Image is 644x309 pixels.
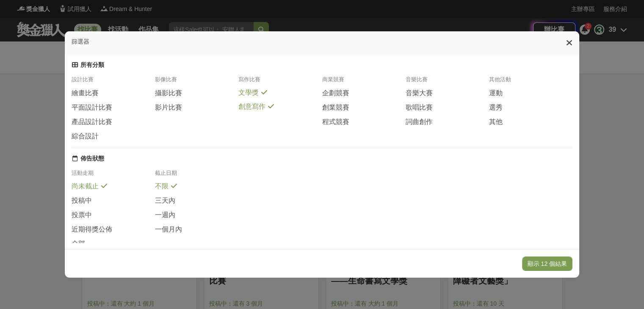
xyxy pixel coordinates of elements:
[155,103,182,112] span: 影片比賽
[155,76,238,88] div: 影像比賽
[155,169,238,182] div: 截止日期
[80,61,104,69] div: 所有分類
[406,76,489,88] div: 音樂比賽
[155,89,182,98] span: 攝影比賽
[238,76,322,88] div: 寫作比賽
[155,225,182,234] span: 一個月內
[322,118,349,127] span: 程式競賽
[155,211,175,220] span: 一週內
[72,38,89,45] span: 篩選器
[406,118,433,127] span: 詞曲創作
[238,102,265,111] span: 創意寫作
[322,103,349,112] span: 創業競賽
[72,196,92,205] span: 投稿中
[72,182,99,191] span: 尚未截止
[489,118,503,127] span: 其他
[72,225,112,234] span: 近期得獎公佈
[72,89,99,98] span: 繪畫比賽
[489,89,503,98] span: 運動
[72,132,99,141] span: 綜合設計
[489,76,572,88] div: 其他活動
[406,103,433,112] span: 歌唱比賽
[155,182,169,191] span: 不限
[406,89,433,98] span: 音樂大賽
[72,169,155,182] div: 活動走期
[72,211,92,220] span: 投票中
[322,76,405,88] div: 商業競賽
[522,257,572,271] button: 顯示 12 個結果
[322,89,349,98] span: 企劃競賽
[72,76,155,88] div: 設計比賽
[72,240,85,248] span: 全部
[489,103,503,112] span: 選秀
[155,196,175,205] span: 三天內
[72,118,112,127] span: 產品設計比賽
[72,103,112,112] span: 平面設計比賽
[80,155,104,163] div: 佈告狀態
[238,88,259,97] span: 文學獎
